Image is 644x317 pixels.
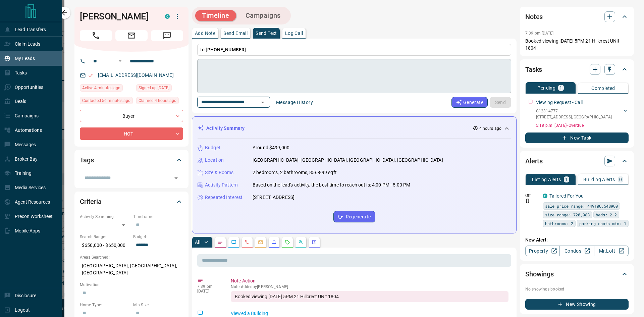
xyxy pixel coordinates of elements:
span: Call [80,30,112,41]
p: Off [525,193,539,199]
p: Size & Rooms [205,169,234,176]
p: Motivation: [80,282,183,288]
h2: Alerts [525,156,543,166]
p: C12314777 [536,108,612,114]
button: New Showing [525,299,629,310]
div: Tasks [525,61,629,77]
p: Pending [537,86,555,90]
p: Note Added by [PERSON_NAME] [231,284,508,289]
div: condos.ca [165,14,170,19]
p: Budget: [133,234,183,240]
h2: Tasks [525,64,542,75]
p: $650,000 - $650,000 [80,240,130,251]
svg: Lead Browsing Activity [231,240,236,245]
a: Condos [559,246,594,256]
p: Note Action [231,277,508,284]
button: Generate [451,97,488,108]
p: Actively Searching: [80,214,130,220]
div: Thu Oct 18 2018 [136,84,183,94]
button: Open [258,98,267,107]
svg: Agent Actions [312,240,317,245]
span: parking spots min: 1 [579,220,626,227]
span: Signed up [DATE] [139,85,169,91]
p: Log Call [285,31,303,36]
span: size range: 720,988 [545,211,590,218]
p: Location [205,157,224,164]
button: New Task [525,133,629,143]
p: Send Text [256,31,277,36]
svg: Notes [218,240,223,245]
p: 5:18 p.m. [DATE] - Overdue [536,122,629,128]
h2: Tags [80,155,94,165]
p: 0 [619,177,622,182]
p: Search Range: [80,234,130,240]
div: Activity Summary4 hours ago [198,122,511,135]
svg: Email Verified [89,73,93,78]
p: 4 hours ago [479,125,501,131]
div: C12314777[STREET_ADDRESS],[GEOGRAPHIC_DATA] [536,107,629,121]
span: sale price range: 449100,548900 [545,203,618,209]
div: Mon Aug 18 2025 [136,97,183,106]
h2: Showings [525,269,554,279]
button: Timeline [195,10,236,21]
div: Booked viewing [DATE] 5PM 21 Hillcrest UNit 1804 [231,291,508,302]
svg: Listing Alerts [271,240,277,245]
span: Message [151,30,183,41]
p: 1 [565,177,568,182]
p: All [195,240,200,245]
p: Based on the lead's activity, the best time to reach out is: 4:00 PM - 5:00 PM [253,181,410,189]
p: [STREET_ADDRESS] , [GEOGRAPHIC_DATA] [536,114,612,120]
p: Send Email [223,31,248,36]
span: bathrooms: 2 [545,220,573,227]
span: [PHONE_NUMBER] [206,47,246,52]
button: Campaigns [239,10,287,21]
span: beds: 2-2 [596,211,617,218]
p: 1 [559,86,562,90]
a: Tailored For You [549,193,584,199]
p: 7:39 pm [DATE] [525,31,554,36]
p: [GEOGRAPHIC_DATA], [GEOGRAPHIC_DATA], [GEOGRAPHIC_DATA], [GEOGRAPHIC_DATA] [253,157,443,164]
p: Budget [205,144,220,151]
h2: Notes [525,11,543,22]
p: 2 bedrooms, 2 bathrooms, 856-899 sqft [253,169,337,176]
p: Activity Summary [206,125,245,132]
span: Contacted 56 minutes ago [82,97,130,104]
div: Criteria [80,194,183,210]
div: HOT [80,127,183,140]
h1: [PERSON_NAME] [80,11,155,22]
button: Regenerate [333,211,375,222]
p: Areas Searched: [80,254,183,260]
p: New Alert: [525,236,629,244]
svg: Emails [258,240,263,245]
p: Completed [591,86,615,91]
div: Alerts [525,153,629,169]
div: Tags [80,152,183,168]
div: Mon Aug 18 2025 [80,84,133,94]
button: Message History [272,97,317,108]
svg: Requests [285,240,290,245]
div: Showings [525,266,629,282]
p: Min Size: [133,302,183,308]
svg: Opportunities [298,240,304,245]
p: No showings booked [525,286,629,292]
p: 7:39 pm [197,284,221,289]
p: Timeframe: [133,214,183,220]
span: Active 4 minutes ago [82,85,120,91]
svg: Push Notification Only [525,199,530,203]
p: Home Type: [80,302,130,308]
a: Mr.Loft [594,246,629,256]
p: Listing Alerts [532,177,561,182]
button: Open [116,57,124,65]
div: Mon Aug 18 2025 [80,97,133,106]
p: Viewing Request - Call [536,99,583,106]
p: Activity Pattern [205,181,238,189]
div: condos.ca [543,194,547,198]
p: Building Alerts [583,177,615,182]
p: Booked viewing [DATE] 5PM 21 Hillcrest UNit 1804 [525,38,629,52]
h2: Criteria [80,196,102,207]
p: Around $499,000 [253,144,289,151]
svg: Calls [245,240,250,245]
div: Buyer [80,110,183,122]
span: Claimed 4 hours ago [139,97,176,104]
p: Add Note [195,31,215,36]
